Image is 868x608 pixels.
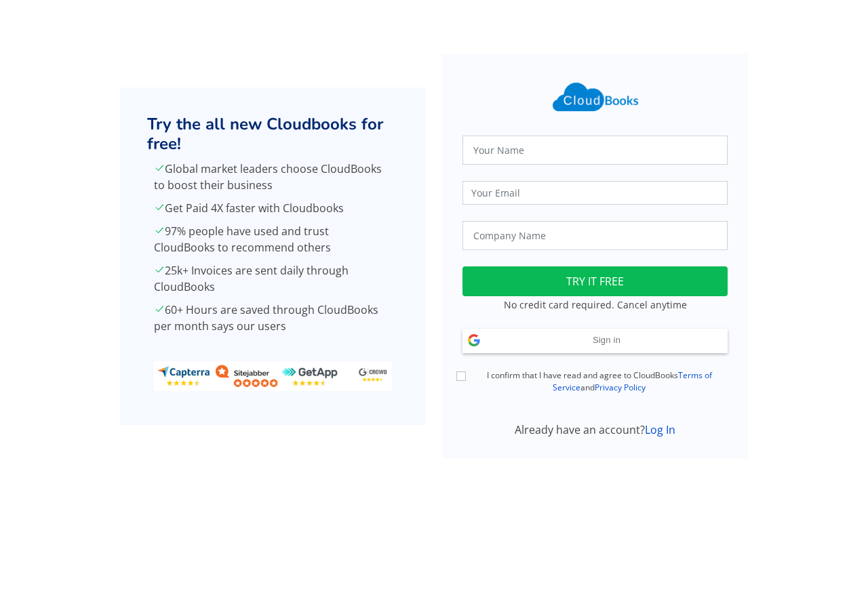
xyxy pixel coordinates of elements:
img: ratings_banner.png [154,361,392,391]
h2: Try the all new Cloudbooks for free! [147,115,399,154]
input: Your Name [462,136,728,165]
span: Sign in [593,335,620,345]
p: 60+ Hours are saved through CloudBooks per month says our users [154,302,392,334]
label: I confirm that I have read and agree to CloudBooks and [471,369,728,394]
small: No credit card required. Cancel anytime [504,298,687,311]
img: Cloudbooks Logo [545,75,646,119]
p: Get Paid 4X faster with Cloudbooks [154,200,392,216]
input: Company Name [462,221,728,250]
a: Privacy Policy [595,382,646,393]
button: TRY IT FREE [462,266,728,296]
div: Already have an account? [454,422,736,438]
p: 97% people have used and trust CloudBooks to recommend others [154,223,392,256]
a: Terms of Service [553,369,712,393]
a: Log In [645,422,675,437]
input: Your Email [462,181,728,205]
p: Global market leaders choose CloudBooks to boost their business [154,161,392,193]
p: 25k+ Invoices are sent daily through CloudBooks [154,262,392,295]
